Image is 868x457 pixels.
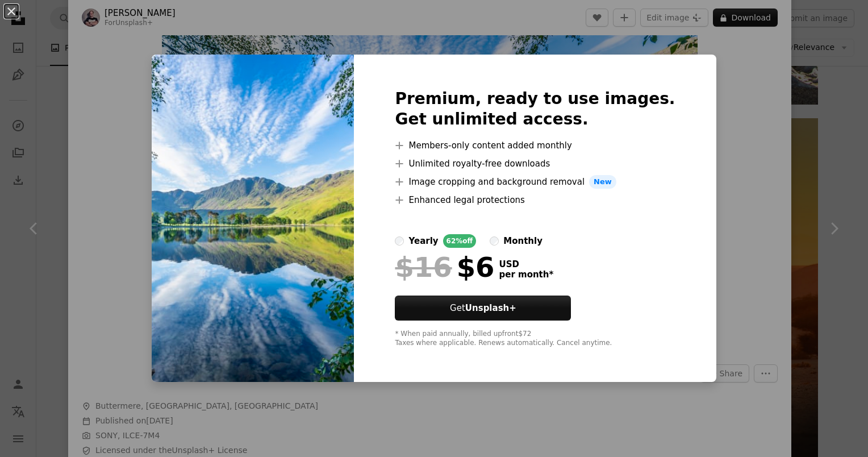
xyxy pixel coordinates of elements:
[499,269,553,280] span: per month *
[395,330,675,348] div: * When paid annually, billed upfront $72 Taxes where applicable. Renews automatically. Cancel any...
[395,236,404,246] input: yearly62%off
[465,303,516,313] strong: Unsplash+
[395,193,675,207] li: Enhanced legal protections
[443,234,477,248] div: 62% off
[395,89,675,130] h2: Premium, ready to use images. Get unlimited access.
[395,252,494,282] div: $6
[589,175,616,189] span: New
[490,236,499,246] input: monthly
[395,157,675,171] li: Unlimited royalty-free downloads
[499,259,553,269] span: USD
[395,252,452,282] span: $16
[395,139,675,152] li: Members-only content added monthly
[408,234,438,248] div: yearly
[395,296,571,321] button: GetUnsplash+
[503,234,542,248] div: monthly
[152,55,354,382] img: premium_photo-1719943510748-4b4354fbcf56
[395,175,675,189] li: Image cropping and background removal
